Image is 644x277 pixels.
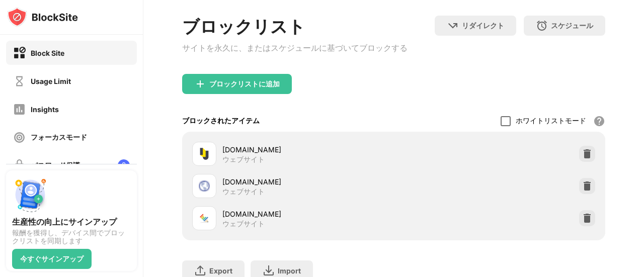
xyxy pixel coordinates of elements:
[198,212,210,224] img: favicons
[31,77,71,85] div: Usage Limit
[12,176,48,213] img: push-signup.svg
[222,209,394,219] div: [DOMAIN_NAME]
[182,43,408,54] div: サイトを永久に、またはスケジュールに基づいてブロックする
[7,7,78,27] img: logo-blocksite.svg
[516,116,586,126] div: ホワイトリストモード
[13,103,26,116] img: insights-off.svg
[209,80,280,88] div: ブロックリストに追加
[462,21,504,31] div: リダイレクト
[209,266,232,275] div: Export
[13,47,26,59] img: block-on.svg
[222,155,265,164] div: ウェブサイト
[182,116,260,126] div: ブロックされたアイテム
[31,105,59,114] div: Insights
[118,159,130,171] img: lock-menu.svg
[551,21,593,31] div: スケジュール
[12,217,131,227] div: 生産性の向上にサインアップ
[13,131,26,144] img: focus-off.svg
[13,159,26,172] img: password-protection-off.svg
[222,219,265,228] div: ウェブサイト
[13,75,26,87] img: time-usage-off.svg
[222,144,394,155] div: [DOMAIN_NAME]
[222,176,394,187] div: [DOMAIN_NAME]
[31,161,80,170] div: パスワード保護
[20,255,84,263] div: 今すぐサインアップ
[31,133,87,142] div: フォーカスモード
[198,180,210,192] img: favicons
[278,266,301,275] div: Import
[12,229,131,245] div: 報酬を獲得し、デバイス間でブロックリストを同期します
[31,49,64,57] div: Block Site
[222,187,265,196] div: ウェブサイト
[198,148,210,160] img: favicons
[182,16,408,39] div: ブロックリスト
